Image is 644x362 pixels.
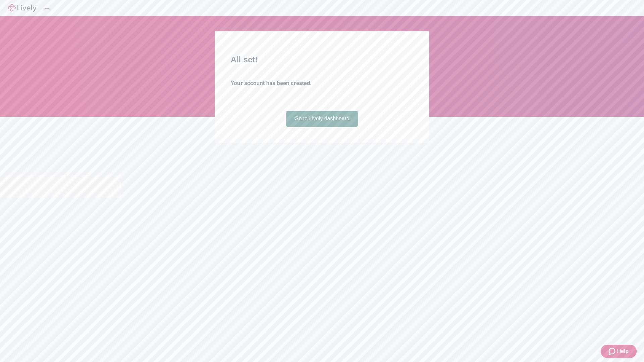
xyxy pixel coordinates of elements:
[609,347,617,355] svg: Zendesk support icon
[231,79,413,87] h4: Your account has been created.
[44,8,50,10] button: Log out
[617,347,629,355] span: Help
[231,54,413,66] h2: All set!
[286,111,358,127] a: Go to Lively dashboard
[601,345,637,358] button: Zendesk support iconHelp
[8,4,36,12] img: Lively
